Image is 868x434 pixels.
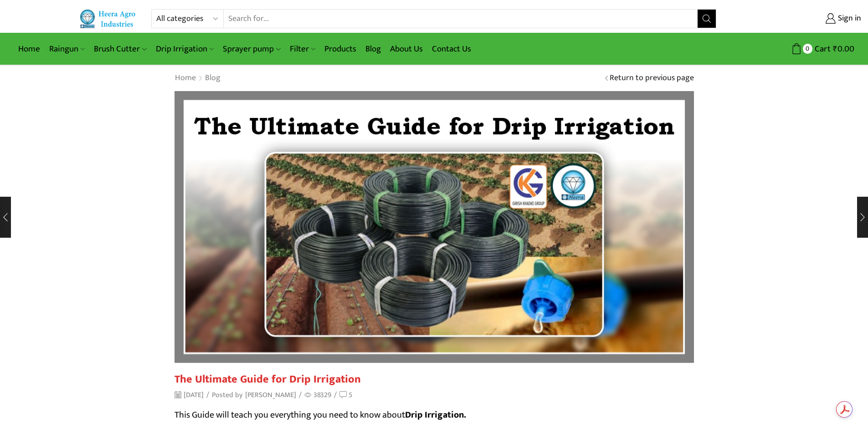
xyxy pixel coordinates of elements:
img: ulimate guide for drip irrigation [175,91,694,363]
a: About Us [385,38,427,60]
a: Home [14,38,45,60]
span: 5 [349,389,352,401]
a: Filter [285,38,320,60]
a: Brush Cutter [89,38,151,60]
a: Raingun [45,38,89,60]
a: Contact Us [427,38,476,60]
time: [DATE] [175,390,204,400]
h2: The Ultimate Guide for Drip Irrigation [175,373,694,386]
span: 38329 [304,390,331,400]
a: Products [320,38,361,60]
span: / [206,390,209,400]
a: Blog [205,72,221,84]
div: Posted by [175,390,352,400]
span: Sign in [836,13,861,25]
a: Home [175,72,196,84]
input: Search for... [224,10,698,28]
a: Sprayer pump [218,38,285,60]
a: Drip Irrigation [151,38,218,60]
a: Return to previous page [610,72,694,84]
span: ₹ [833,42,837,56]
p: This Guide will teach you everything you need to know about [175,408,694,422]
bdi: 0.00 [833,42,854,56]
a: 5 [339,390,352,400]
span: / [299,390,302,400]
span: / [334,390,337,400]
a: Blog [361,38,385,60]
a: [PERSON_NAME] [245,390,296,400]
span: 0 [803,44,812,53]
strong: Drip Irrigation. [405,407,466,423]
a: 0 Cart ₹0.00 [725,41,854,57]
span: Cart [812,43,831,55]
a: Sign in [730,10,861,27]
button: Search button [698,10,716,28]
